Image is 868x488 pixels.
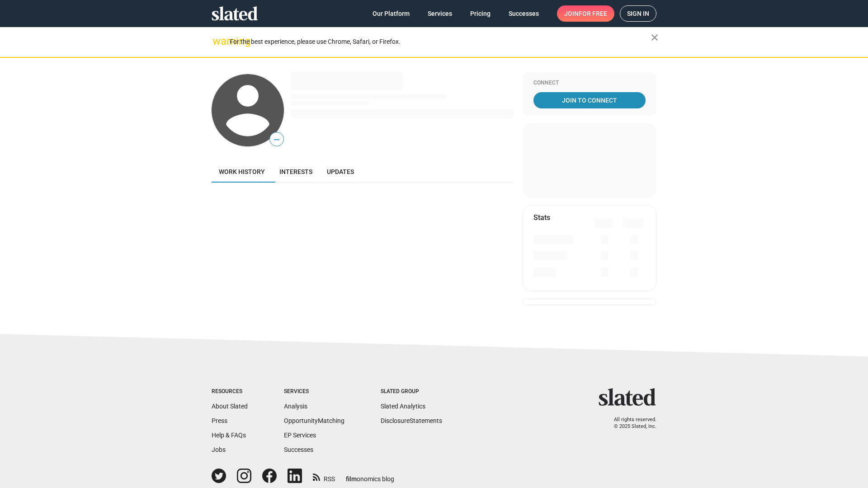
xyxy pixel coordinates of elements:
a: RSS [313,469,335,483]
a: Pricing [463,5,498,22]
p: All rights reserved. © 2025 Slated, Inc. [604,417,656,430]
span: Updates [327,168,354,175]
span: Join To Connect [535,92,644,108]
mat-card-title: Stats [533,213,550,222]
span: — [270,134,283,145]
div: Services [284,388,344,395]
a: Jobs [212,446,226,453]
a: Joinfor free [557,5,614,22]
a: filmonomics blog [346,468,394,483]
a: Services [420,5,459,22]
span: Pricing [470,5,491,22]
mat-icon: close [649,32,660,43]
a: About Slated [212,403,248,410]
span: Successes [509,5,539,22]
a: DisclosureStatements [381,417,442,424]
span: for free [579,5,607,22]
a: Interests [272,161,320,183]
mat-icon: warning [212,36,223,47]
span: Sign in [627,6,649,21]
a: Sign in [620,5,656,22]
a: Join To Connect [533,92,646,108]
a: Successes [501,5,546,22]
a: Work history [212,161,272,183]
a: Help & FAQs [212,432,246,439]
a: Slated Analytics [381,403,425,410]
div: Slated Group [381,388,442,395]
a: Updates [320,161,361,183]
div: Connect [533,80,646,87]
a: Analysis [284,403,307,410]
div: Resources [212,388,248,395]
a: Our Platform [365,5,417,22]
span: Interests [279,168,312,175]
span: Our Platform [373,5,410,22]
a: EP Services [284,432,316,439]
span: film [346,475,357,483]
a: Successes [284,446,313,453]
a: OpportunityMatching [284,417,344,424]
div: For the best experience, please use Chrome, Safari, or Firefox. [230,36,651,48]
span: Join [564,5,607,22]
span: Work history [219,168,265,175]
span: Services [428,5,452,22]
a: Press [212,417,227,424]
